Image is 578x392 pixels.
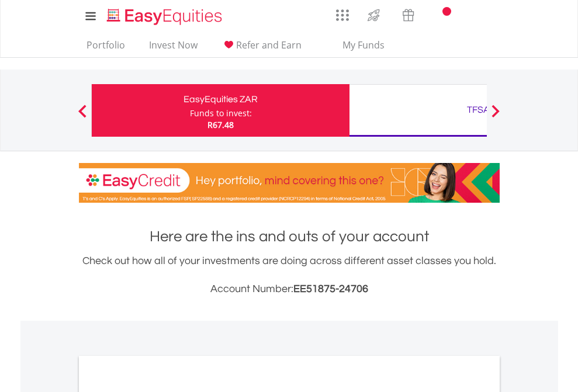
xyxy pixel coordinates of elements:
img: EasyCredit Promotion Banner [79,163,500,203]
a: FAQ's and Support [455,3,485,26]
div: Check out how all of your investments are doing across different asset classes you hold. [79,253,500,297]
a: Refer and Earn [217,39,306,57]
a: My Profile [485,3,515,29]
span: My Funds [326,37,402,53]
h3: Account Number: [79,281,500,297]
a: Home page [102,3,227,26]
a: Vouchers [391,3,425,25]
a: AppsGrid [328,3,357,22]
img: EasyEquities_Logo.png [105,7,227,26]
img: thrive-v2.svg [364,6,383,25]
button: Previous [71,110,94,122]
button: Next [484,110,507,122]
span: Refer and Earn [236,39,302,51]
a: Notifications [425,3,455,26]
img: grid-menu-icon.svg [336,9,349,22]
span: R67.48 [207,119,234,130]
div: Funds to invest: [190,107,252,119]
img: vouchers-v2.svg [399,6,418,25]
h1: Here are the ins and outs of your account [79,226,500,247]
div: EasyEquities ZAR [99,91,342,107]
a: Portfolio [82,39,130,57]
span: EE51875-24706 [293,283,368,294]
a: Invest Now [144,39,202,57]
